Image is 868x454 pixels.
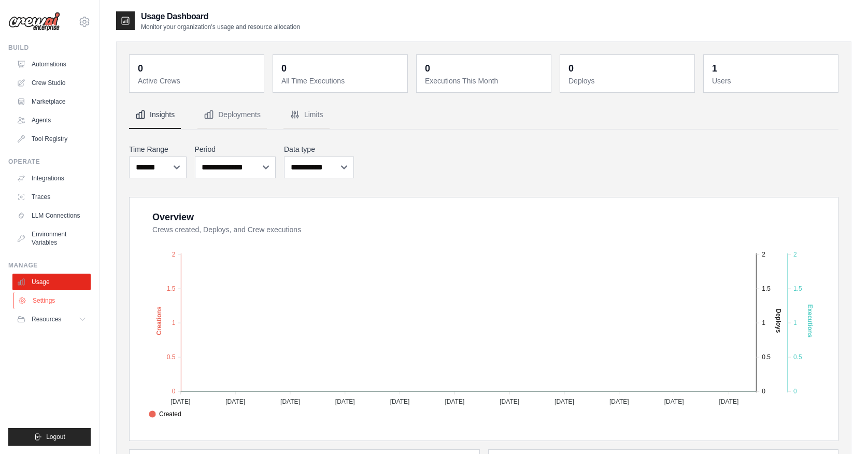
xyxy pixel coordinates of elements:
tspan: [DATE] [390,398,410,405]
span: Resources [32,315,61,323]
a: LLM Connections [12,207,91,224]
tspan: 1.5 [793,285,802,292]
div: 0 [568,61,574,76]
tspan: 1 [793,319,797,327]
dt: Crews created, Deploys, and Crew executions [152,224,826,235]
tspan: [DATE] [554,398,574,405]
div: Build [8,44,91,52]
a: Automations [12,56,91,73]
tspan: [DATE] [170,398,190,405]
button: Logout [8,428,91,446]
img: Logo [8,12,60,32]
tspan: 0.5 [762,353,771,361]
tspan: 1 [172,319,176,327]
tspan: [DATE] [335,398,355,405]
tspan: [DATE] [719,398,738,405]
div: Operate [8,158,91,166]
label: Data type [284,144,354,154]
label: Period [195,144,276,154]
dt: Users [712,76,832,86]
tspan: [DATE] [664,398,684,405]
dt: Executions This Month [425,76,545,86]
tspan: [DATE] [609,398,629,405]
div: Overview [152,210,194,224]
button: Deployments [197,101,267,129]
text: Executions [806,304,814,337]
h2: Usage Dashboard [141,10,300,23]
button: Limits [283,101,330,129]
a: Environment Variables [12,226,91,251]
div: 0 [425,61,430,76]
dt: Active Crews [138,76,258,86]
tspan: 0.5 [793,353,802,361]
tspan: 1.5 [762,285,771,292]
tspan: 2 [793,251,797,258]
div: 1 [712,61,717,76]
dt: All Time Executions [281,76,401,86]
tspan: 1.5 [167,285,176,292]
dt: Deploys [568,76,688,86]
nav: Tabs [129,101,838,129]
tspan: 0 [793,388,797,395]
a: Integrations [12,170,91,187]
tspan: 0.5 [167,353,176,361]
span: Logout [46,433,65,441]
tspan: [DATE] [225,398,245,405]
span: Created [149,409,181,419]
text: Creations [155,306,163,335]
p: Monitor your organization's usage and resource allocation [141,23,300,31]
label: Time Range [129,144,187,154]
a: Settings [13,292,92,309]
tspan: [DATE] [500,398,519,405]
div: 0 [281,61,287,76]
a: Usage [12,274,91,290]
tspan: 0 [172,388,176,395]
div: 0 [138,61,143,76]
tspan: 2 [762,251,765,258]
tspan: 0 [762,388,765,395]
a: Agents [12,112,91,129]
a: Marketplace [12,93,91,110]
a: Crew Studio [12,75,91,91]
a: Tool Registry [12,131,91,147]
tspan: 2 [172,251,176,258]
tspan: 1 [762,319,765,327]
tspan: [DATE] [445,398,464,405]
button: Insights [129,101,181,129]
text: Deploys [775,309,782,333]
a: Traces [12,189,91,205]
div: Manage [8,261,91,269]
tspan: [DATE] [280,398,300,405]
button: Resources [12,311,91,328]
